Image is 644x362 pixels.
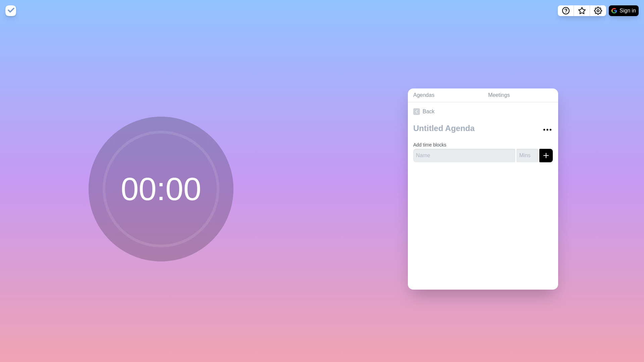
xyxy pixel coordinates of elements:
[408,88,483,102] a: Agendas
[408,102,558,121] a: Back
[611,8,617,13] img: google logo
[574,5,590,16] button: What’s new
[413,142,446,147] label: Add time blocks
[517,149,538,162] input: Mins
[5,5,16,16] img: timeblocks logo
[413,149,515,162] input: Name
[609,5,639,16] button: Sign in
[590,5,606,16] button: Settings
[541,123,554,136] button: More
[558,5,574,16] button: Help
[483,88,558,102] a: Meetings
